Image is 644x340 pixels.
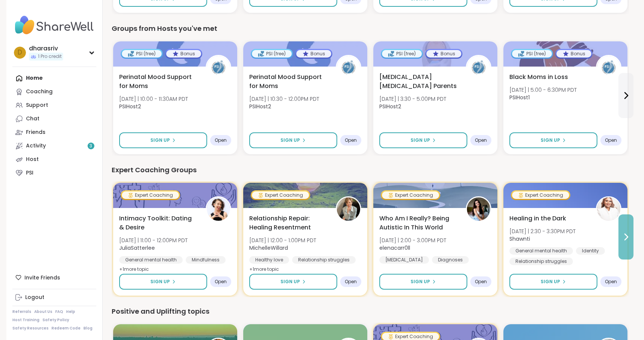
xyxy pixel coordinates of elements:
[12,12,96,38] img: ShareWell Nav Logo
[12,326,48,331] a: Safety Resources
[576,247,605,255] div: Identity
[215,137,227,143] span: Open
[89,143,92,149] span: 3
[345,279,357,285] span: Open
[12,317,39,323] a: Host Training
[215,279,227,285] span: Open
[83,326,92,331] a: Blog
[541,137,560,144] span: Sign Up
[26,129,45,136] div: Friends
[26,115,39,123] div: Chat
[249,103,271,110] b: PSIHost2
[42,317,69,323] a: Safety Policy
[249,132,337,148] button: Sign Up
[112,306,629,317] div: Positive and Uplifting topics
[411,137,430,144] span: Sign Up
[296,50,331,58] div: Bonus
[605,279,617,285] span: Open
[119,244,155,252] b: JuliaSatterlee
[426,50,461,58] div: Bonus
[509,258,573,265] div: Relationship struggles
[119,95,188,103] span: [DATE] | 10:00 - 11:30AM PDT
[34,309,52,314] a: About Us
[12,112,96,126] a: Chat
[475,279,487,285] span: Open
[119,73,197,91] span: Perinatal Mood Support for Moms
[379,132,467,148] button: Sign Up
[12,126,96,139] a: Friends
[379,214,458,232] span: Who Am I Really? Being Autistic In This World
[66,309,75,314] a: Help
[509,214,566,223] span: Healing in the Dark
[38,53,62,60] span: 1 Pro credit
[29,44,63,53] div: dharasriv
[249,244,288,252] b: MichelleWillard
[119,132,207,148] button: Sign Up
[55,309,63,314] a: FAQ
[12,99,96,112] a: Support
[509,247,573,255] div: General mental health
[25,294,44,301] div: Logout
[379,256,429,264] div: [MEDICAL_DATA]
[112,165,629,175] div: Expert Coaching Groups
[249,274,337,290] button: Sign Up
[119,274,207,290] button: Sign Up
[12,309,31,314] a: Referrals
[166,50,201,58] div: Bonus
[12,291,96,304] a: Logout
[207,197,230,221] img: JuliaSatterlee
[337,197,360,221] img: MichelleWillard
[119,237,188,244] span: [DATE] | 11:00 - 12:00PM PDT
[280,137,300,144] span: Sign Up
[379,103,401,110] b: PSIHost2
[379,237,446,244] span: [DATE] | 2:00 - 3:00PM PDT
[12,271,96,284] div: Invite Friends
[119,214,197,232] span: Intimacy Toolkit: Dating & Desire
[26,88,53,96] div: Coaching
[122,50,162,58] div: PSI (free)
[467,197,490,221] img: elenacarr0ll
[475,137,487,143] span: Open
[597,197,620,221] img: Shawnti
[512,191,569,199] div: Expert Coaching
[150,278,170,285] span: Sign Up
[509,94,530,101] b: PSIHost1
[52,326,80,331] a: Redeem Code
[379,274,467,290] button: Sign Up
[597,56,620,79] img: PSIHost1
[12,153,96,166] a: Host
[512,50,552,58] div: PSI (free)
[432,256,469,264] div: Diagnoses
[252,191,309,199] div: Expert Coaching
[411,278,430,285] span: Sign Up
[252,50,292,58] div: PSI (free)
[249,237,316,244] span: [DATE] | 12:00 - 1:00PM PDT
[249,95,319,103] span: [DATE] | 10:30 - 12:00PM PDT
[509,235,530,243] b: Shawnti
[119,256,183,264] div: General mental health
[26,156,39,163] div: Host
[26,142,46,150] div: Activity
[379,244,410,252] b: elenacarr0ll
[207,56,230,79] img: PSIHost2
[12,85,96,99] a: Coaching
[379,73,458,91] span: [MEDICAL_DATA] [MEDICAL_DATA] Parents
[292,256,356,264] div: Relationship struggles
[150,137,170,144] span: Sign Up
[26,169,33,177] div: PSI
[556,50,591,58] div: Bonus
[280,278,300,285] span: Sign Up
[382,191,439,199] div: Expert Coaching
[249,256,289,264] div: Healthy love
[509,274,597,290] button: Sign Up
[541,278,560,285] span: Sign Up
[26,102,48,109] div: Support
[249,214,327,232] span: Relationship Repair: Healing Resentment
[509,132,597,148] button: Sign Up
[249,73,327,91] span: Perinatal Mood Support for Moms
[509,86,577,94] span: [DATE] | 5:00 - 6:30PM PDT
[605,137,617,143] span: Open
[509,73,568,82] span: Black Moms in Loss
[112,23,629,34] div: Groups from Hosts you've met
[12,139,96,153] a: Activity3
